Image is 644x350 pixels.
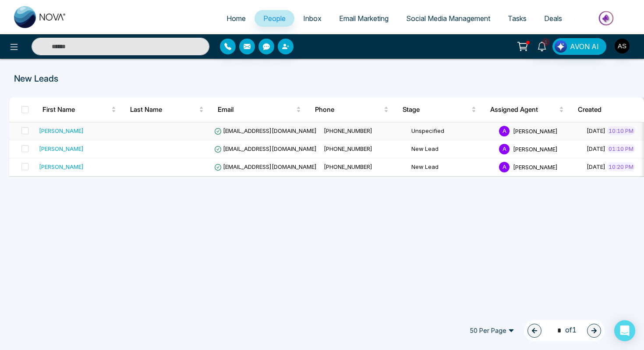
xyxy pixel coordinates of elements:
[397,10,499,27] a: Social Media Management
[535,10,571,27] a: Deals
[607,126,635,135] span: 10:10 PM
[499,162,510,172] span: A
[294,10,330,27] a: Inbox
[214,163,317,170] span: [EMAIL_ADDRESS][DOMAIN_NAME]
[263,14,286,23] span: People
[218,104,294,115] span: Email
[607,162,635,171] span: 10:20 PM
[214,127,317,134] span: [EMAIL_ADDRESS][DOMAIN_NAME]
[211,97,308,122] th: Email
[614,320,635,341] div: Open Intercom Messenger
[408,158,495,176] td: New Lead
[35,97,123,122] th: First Name
[542,38,550,46] span: 1
[483,97,571,122] th: Assigned Agent
[14,72,421,85] p: New Leads
[499,10,535,27] a: Tasks
[615,39,630,54] img: User Avatar
[39,144,84,153] div: [PERSON_NAME]
[490,104,557,115] span: Assigned Agent
[324,127,372,134] span: [PHONE_NUMBER]
[544,14,562,23] span: Deals
[315,104,382,115] span: Phone
[508,14,527,23] span: Tasks
[130,104,197,115] span: Last Name
[513,163,558,170] span: [PERSON_NAME]
[39,126,84,135] div: [PERSON_NAME]
[555,40,567,53] img: Lead Flow
[42,104,110,115] span: First Name
[218,10,255,27] a: Home
[308,97,396,122] th: Phone
[552,325,577,336] span: of 1
[39,162,84,171] div: [PERSON_NAME]
[575,8,639,28] img: Market-place.gif
[226,14,246,23] span: Home
[513,127,558,134] span: [PERSON_NAME]
[303,14,322,23] span: Inbox
[570,41,599,52] span: AVON AI
[324,163,372,170] span: [PHONE_NUMBER]
[464,324,520,338] span: 50 Per Page
[531,38,552,54] a: 1
[408,122,495,140] td: Unspecified
[255,10,294,27] a: People
[214,145,317,152] span: [EMAIL_ADDRESS][DOMAIN_NAME]
[330,10,397,27] a: Email Marketing
[396,97,483,122] th: Stage
[587,163,605,170] span: [DATE]
[587,127,605,134] span: [DATE]
[499,126,510,136] span: A
[499,144,510,154] span: A
[14,6,67,28] img: Nova CRM Logo
[513,145,558,152] span: [PERSON_NAME]
[408,140,495,158] td: New Lead
[123,97,211,122] th: Last Name
[324,145,372,152] span: [PHONE_NUMBER]
[587,145,605,152] span: [DATE]
[552,38,606,55] button: AVON AI
[339,14,389,23] span: Email Marketing
[403,104,470,115] span: Stage
[406,14,490,23] span: Social Media Management
[607,144,635,153] span: 01:10 PM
